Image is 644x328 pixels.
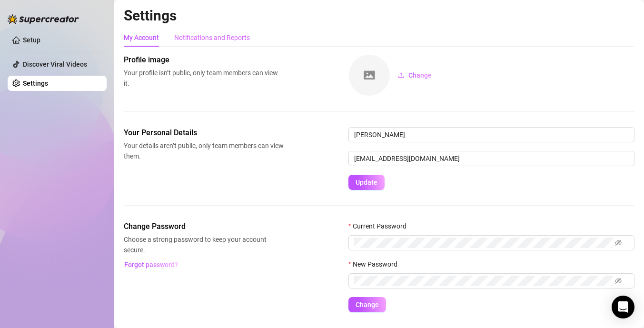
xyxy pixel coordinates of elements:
span: Change Password [124,221,284,232]
input: Enter new email [348,151,634,166]
span: Your details aren’t public, only team members can view them. [124,140,284,161]
input: New Password [354,276,613,286]
span: eye-invisible [615,278,622,284]
span: Your Personal Details [124,127,284,139]
span: Forgot password? [124,261,178,268]
img: square-placeholder.png [349,55,390,96]
span: Your profile isn’t public, only team members can view it. [124,68,284,89]
div: My Account [124,32,159,43]
button: Change [390,68,439,83]
button: Update [348,175,385,190]
h2: Settings [124,7,634,25]
span: Choose a strong password to keep your account secure. [124,234,284,255]
a: Discover Viral Videos [23,60,87,68]
div: Notifications and Reports [174,32,250,43]
span: Change [356,301,379,308]
div: Open Intercom Messenger [612,296,634,318]
input: Enter name [348,127,634,142]
span: upload [398,72,405,79]
input: Current Password [354,238,613,248]
button: Change [348,297,386,312]
span: eye-invisible [615,239,622,246]
a: Setup [23,36,40,44]
button: Forgot password? [124,257,178,272]
span: Update [356,179,377,186]
label: New Password [348,259,404,269]
span: Change [408,71,432,79]
span: Profile image [124,54,284,66]
label: Current Password [348,221,413,231]
a: Settings [23,80,48,87]
img: logo-BBDzfeDw.svg [8,14,79,24]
